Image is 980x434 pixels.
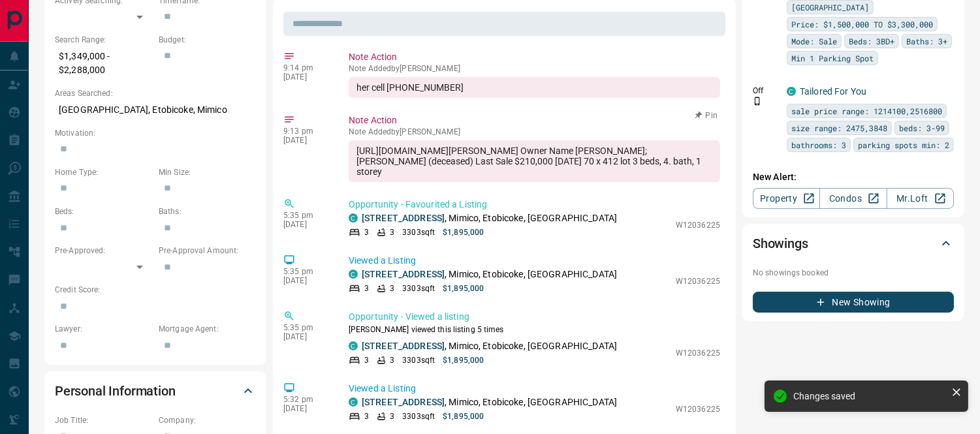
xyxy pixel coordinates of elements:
p: 5:35 pm [283,323,329,332]
div: condos.ca [349,341,358,350]
p: Note Added by [PERSON_NAME] [349,127,720,136]
p: Note Added by [PERSON_NAME] [349,64,720,73]
p: 3 [364,226,369,238]
span: sale price range: 1214100,2516800 [791,104,942,117]
span: bathrooms: 3 [791,138,846,151]
p: Search Range: [55,34,152,46]
p: 3303 sqft [402,354,435,366]
p: No showings booked [753,267,954,279]
div: her cell [PHONE_NUMBER] [349,77,720,98]
p: 5:35 pm [283,211,329,220]
p: Opportunity - Favourited a Listing [349,198,720,211]
div: Changes saved [793,391,946,401]
p: Note Action [349,114,720,127]
p: Home Type: [55,166,152,178]
p: Note Action [349,50,720,64]
p: [PERSON_NAME] viewed this listing 5 times [349,324,720,335]
p: [DATE] [283,220,329,229]
p: 3 [364,411,369,422]
a: [STREET_ADDRESS] [362,269,445,279]
p: New Alert: [753,170,954,184]
span: Mode: Sale [791,35,837,48]
p: Viewed a Listing [349,254,720,268]
span: Baths: 3+ [906,35,947,48]
p: W12036225 [676,403,720,415]
p: , Mimico, Etobicoke, [GEOGRAPHIC_DATA] [362,268,617,281]
p: Areas Searched: [55,87,256,99]
p: W12036225 [676,219,720,231]
p: $1,349,000 - $2,288,000 [55,46,152,81]
a: Property [753,188,820,209]
p: $1,895,000 [443,283,484,294]
p: $1,895,000 [443,354,484,366]
p: , Mimico, Etobicoke, [GEOGRAPHIC_DATA] [362,395,617,409]
div: condos.ca [349,213,358,223]
h2: Personal Information [55,380,176,401]
a: [STREET_ADDRESS] [362,213,445,223]
p: Min Size: [159,166,256,178]
span: beds: 3-99 [899,121,945,134]
p: 3 [364,354,369,366]
p: [DATE] [283,136,329,145]
p: 3303 sqft [402,226,435,238]
p: Job Title: [55,414,152,426]
div: Showings [753,228,954,259]
p: [DATE] [283,72,329,82]
a: Tailored For You [800,86,866,97]
a: Mr.Loft [887,188,954,209]
p: 3 [390,354,394,366]
p: 3 [364,283,369,294]
p: [DATE] [283,276,329,285]
div: Personal Information [55,375,256,407]
p: Budget: [159,34,256,46]
p: Credit Score: [55,284,256,296]
p: W12036225 [676,347,720,359]
span: Price: $1,500,000 TO $3,300,000 [791,18,933,31]
p: Beds: [55,206,152,217]
p: 3 [390,226,394,238]
a: Condos [819,188,887,209]
span: Beds: 3BD+ [849,35,894,48]
p: [DATE] [283,332,329,341]
p: Baths: [159,206,256,217]
span: parking spots min: 2 [858,138,949,151]
p: 3 [390,411,394,422]
p: Motivation: [55,127,256,139]
div: condos.ca [349,397,358,407]
p: Pre-Approval Amount: [159,245,256,256]
p: 3303 sqft [402,411,435,422]
p: W12036225 [676,275,720,287]
button: Pin [688,110,725,121]
p: $1,895,000 [443,226,484,238]
p: Lawyer: [55,323,152,335]
p: $1,895,000 [443,411,484,422]
p: 3303 sqft [402,283,435,294]
h2: Showings [753,233,808,254]
div: [URL][DOMAIN_NAME][PERSON_NAME] Owner Name [PERSON_NAME]; [PERSON_NAME] (deceased) Last Sale $210... [349,140,720,182]
p: Mortgage Agent: [159,323,256,335]
p: Off [753,85,779,97]
p: , Mimico, Etobicoke, [GEOGRAPHIC_DATA] [362,339,617,353]
div: condos.ca [787,87,796,96]
p: 3 [390,283,394,294]
svg: Push Notification Only [753,97,762,106]
p: [GEOGRAPHIC_DATA], Etobicoke, Mimico [55,99,256,121]
p: [DATE] [283,404,329,413]
p: 5:35 pm [283,267,329,276]
span: size range: 2475,3848 [791,121,887,134]
span: [GEOGRAPHIC_DATA] [791,1,869,14]
p: 9:13 pm [283,127,329,136]
p: Viewed a Listing [349,382,720,395]
p: 9:14 pm [283,63,329,72]
a: [STREET_ADDRESS] [362,397,445,407]
div: condos.ca [349,270,358,279]
p: , Mimico, Etobicoke, [GEOGRAPHIC_DATA] [362,211,617,225]
span: Min 1 Parking Spot [791,52,874,65]
a: [STREET_ADDRESS] [362,341,445,351]
button: New Showing [753,292,954,313]
p: Pre-Approved: [55,245,152,256]
p: 5:32 pm [283,395,329,404]
p: Company: [159,414,256,426]
p: Opportunity - Viewed a listing [349,310,720,324]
